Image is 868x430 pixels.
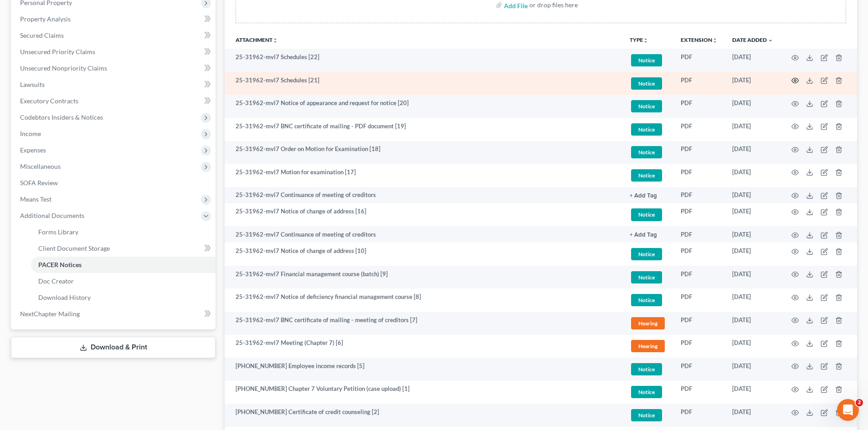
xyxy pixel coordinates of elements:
[673,358,725,381] td: PDF
[673,72,725,95] td: PDF
[630,247,666,262] a: Notice
[725,381,781,404] td: [DATE]
[13,27,216,44] a: Secured Claims
[631,54,662,66] span: Notice
[38,244,110,252] span: Client Document Storage
[631,208,662,221] span: Notice
[630,408,666,423] a: Notice
[38,293,91,301] span: Download History
[673,312,725,335] td: PDF
[11,337,216,358] a: Download & Print
[225,404,622,427] td: [PHONE_NUMBER] Certificate of credit counseling [2]
[725,404,781,427] td: [DATE]
[20,97,78,105] span: Executory Contracts
[631,271,662,283] span: Notice
[673,187,725,203] td: PDF
[20,31,64,39] span: Secured Claims
[673,288,725,312] td: PDF
[725,312,781,335] td: [DATE]
[630,37,648,43] button: TYPEunfold_more
[38,277,74,285] span: Doc Creator
[630,339,666,354] a: Hearing
[768,38,773,43] i: expand_more
[630,230,666,239] a: + Add Tag
[631,294,662,306] span: Notice
[631,317,665,329] span: Hearing
[712,38,718,43] i: unfold_more
[225,203,622,227] td: 25-31962-mvl7 Notice of change of address [16]
[20,195,51,203] span: Means Test
[631,77,662,90] span: Notice
[20,15,71,23] span: Property Analysis
[630,362,666,377] a: Notice
[225,312,622,335] td: 25-31962-mvl7 BNC certificate of mailing - meeting of creditors [7]
[31,224,216,240] a: Forms Library
[225,141,622,164] td: 25-31962-mvl7 Order on Motion for Examination [18]
[13,93,216,109] a: Executory Contracts
[631,340,665,352] span: Hearing
[20,48,95,56] span: Unsecured Priority Claims
[38,261,82,268] span: PACER Notices
[725,187,781,203] td: [DATE]
[673,226,725,243] td: PDF
[725,266,781,289] td: [DATE]
[725,164,781,187] td: [DATE]
[631,386,662,398] span: Notice
[673,335,725,358] td: PDF
[20,146,46,154] span: Expenses
[630,207,666,222] a: Notice
[20,130,41,137] span: Income
[725,49,781,72] td: [DATE]
[225,243,622,266] td: 25-31962-mvl7 Notice of change of address [10]
[631,409,662,421] span: Notice
[31,289,216,306] a: Download History
[236,36,278,43] a: Attachmentunfold_more
[631,123,662,136] span: Notice
[20,162,61,170] span: Miscellaneous
[630,293,666,308] a: Notice
[725,226,781,243] td: [DATE]
[631,169,662,182] span: Notice
[630,145,666,160] a: Notice
[630,316,666,331] a: Hearing
[31,240,216,257] a: Client Document Storage
[31,273,216,289] a: Doc Creator
[225,95,622,118] td: 25-31962-mvl7 Notice of appearance and request for notice [20]
[20,81,45,88] span: Lawsuits
[725,72,781,95] td: [DATE]
[630,232,657,238] button: + Add Tag
[630,76,666,91] a: Notice
[20,179,58,187] span: SOFA Review
[272,38,278,43] i: unfold_more
[725,243,781,266] td: [DATE]
[681,36,718,43] a: Extensionunfold_more
[20,310,80,318] span: NextChapter Mailing
[13,306,216,322] a: NextChapter Mailing
[225,381,622,404] td: [PHONE_NUMBER] Chapter 7 Voluntary Petition (case upload) [1]
[725,288,781,312] td: [DATE]
[630,270,666,285] a: Notice
[673,404,725,427] td: PDF
[673,95,725,118] td: PDF
[225,226,622,243] td: 25-31962-mvl7 Continuance of meeting of creditors
[20,113,103,121] span: Codebtors Insiders & Notices
[732,36,773,43] a: Date Added expand_more
[630,191,666,199] a: + Add Tag
[225,164,622,187] td: 25-31962-mvl7 Motion for examination [17]
[630,122,666,137] a: Notice
[529,0,578,10] div: or drop files here
[225,288,622,312] td: 25-31962-mvl7 Notice of deficiency financial management course [8]
[13,44,216,60] a: Unsecured Priority Claims
[673,381,725,404] td: PDF
[631,100,662,112] span: Notice
[13,11,216,27] a: Property Analysis
[225,72,622,95] td: 25-31962-mvl7 Schedules [21]
[225,358,622,381] td: [PHONE_NUMBER] Employee income records [5]
[856,399,863,406] span: 2
[225,335,622,358] td: 25-31962-mvl7 Meeting (Chapter 7) [6]
[643,38,648,43] i: unfold_more
[630,168,666,183] a: Notice
[630,384,666,400] a: Notice
[13,175,216,191] a: SOFA Review
[630,193,657,199] button: + Add Tag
